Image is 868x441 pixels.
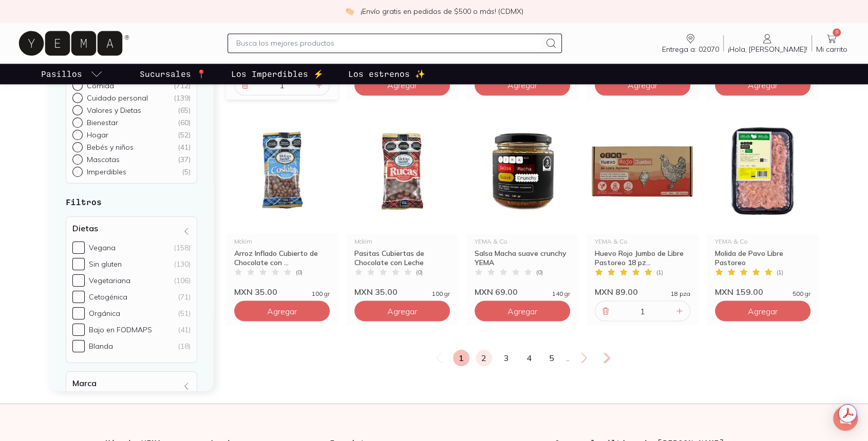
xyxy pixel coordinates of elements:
[354,286,398,296] span: MXN 35.00
[628,80,657,90] span: Agregar
[178,292,191,302] div: (71)
[715,75,810,95] button: Agregar
[87,106,141,115] p: Valores y Dietas
[777,269,783,275] span: ( 1 )
[354,248,450,267] div: Pasitas Cubiertas de Chocolate con Leche
[587,108,699,296] a: 34179-huevo-rojo-jumbo-de-libre-pastoreo-yema-1aYEMA & CoHuevo Rojo Jumbo de Libre Pastoreo 18 pz...
[816,45,847,54] span: Mi carrito
[72,258,85,270] input: Sin gluten(130)
[87,130,108,139] p: Hogar
[656,269,663,275] span: ( 1 )
[140,68,206,80] p: Sucursales 📍
[41,68,82,80] p: Pasillos
[178,118,191,127] div: ( 60 )
[87,155,120,164] p: Mascotas
[178,130,191,139] div: ( 52 )
[552,290,570,296] span: 140 gr
[66,197,102,207] strong: Filtros
[715,248,810,267] div: Molida de Pavo Libre Pastoreo
[72,324,85,336] input: Bajo en FODMAPS(41)
[792,290,810,296] span: 500 gr
[416,269,423,275] span: ( 0 )
[475,286,518,296] span: MXN 69.00
[346,64,427,84] a: Los estrenos ✨
[182,167,191,176] div: ( 5 )
[178,143,191,152] div: ( 41 )
[595,286,638,296] span: MXN 89.00
[658,32,723,54] a: Entrega a: 02070
[671,290,690,296] span: 18 pza
[312,290,330,296] span: 100 gr
[174,81,191,90] div: ( 712 )
[361,6,523,16] p: ¡Envío gratis en pedidos de $500 o más! (CDMX)
[595,238,690,244] div: YEMA & Co
[543,350,560,366] a: 5
[174,259,191,269] div: (130)
[354,238,450,244] div: Mckim
[507,80,537,90] span: Agregar
[715,238,810,244] div: YEMA & Co
[72,291,85,303] input: Cetogénica(71)
[475,300,570,321] button: Agregar
[87,167,126,176] p: Imperdibles
[812,32,852,54] a: 8Mi carrito
[87,118,118,127] p: Bienestar
[87,81,114,90] p: Comida
[87,143,134,152] p: Bebés y niños
[72,242,85,254] input: Vegana(158)
[536,269,543,275] span: ( 0 )
[66,216,197,363] div: Dietas
[72,307,85,319] input: Orgánica(51)
[662,45,719,54] span: Entrega a: 02070
[595,248,690,267] div: Huevo Rojo Jumbo de Libre Pastoreo 18 pz...
[587,108,699,234] img: 34179-huevo-rojo-jumbo-de-libre-pastoreo-yema-1a
[231,68,324,80] p: Los Imperdibles ⚡️
[595,75,690,95] button: Agregar
[234,248,330,267] div: Arroz Inflado Cubierto de Chocolate con ...
[715,300,810,321] button: Agregar
[226,108,338,296] a: 34184 arroz inflado cubierto de chocolate con leche mckimMckimArroz Inflado Cubierto de Chocolate...
[87,93,148,103] p: Cuidado personal
[387,80,417,90] span: Agregar
[498,350,515,366] a: 3
[178,342,191,351] div: (18)
[89,342,113,351] div: Blanda
[234,286,277,296] span: MXN 35.00
[724,32,812,54] a: ¡Hola, [PERSON_NAME]!
[72,274,85,287] input: Vegetariana(106)
[89,292,127,302] div: Cetogénica
[387,306,417,316] span: Agregar
[39,64,105,84] a: pasillo-todos-link
[174,93,191,103] div: ( 139 )
[833,406,858,431] div: Open Intercom Messenger
[236,37,540,49] input: Busca los mejores productos
[521,350,537,366] a: 4
[174,276,191,285] div: (106)
[174,243,191,252] div: (158)
[267,306,297,316] span: Agregar
[72,340,85,352] input: Blanda(18)
[72,223,98,233] h4: Dietas
[348,68,425,80] p: Los estrenos ✨
[748,80,778,90] span: Agregar
[89,276,130,285] div: Vegetariana
[178,309,191,318] div: (51)
[346,108,458,234] img: 34183 pasitas cubiertas de chocolate con leche mckim
[89,325,152,334] div: Bajo en FODMAPS
[466,108,578,296] a: 34117 salsa macha suave crunchy yemaYEMA & CoSalsa Macha suave crunchy YEMA(0)MXN 69.00140 gr
[226,108,338,234] img: 34184 arroz inflado cubierto de chocolate con leche mckim
[138,64,209,84] a: Sucursales 📍
[728,45,807,54] span: ¡Hola, [PERSON_NAME]!
[354,300,450,321] button: Agregar
[72,378,97,388] h4: Marca
[354,75,450,95] button: Agregar
[89,259,122,269] div: Sin gluten
[475,248,570,267] div: Salsa Macha suave crunchy YEMA
[748,306,778,316] span: Agregar
[234,300,330,321] button: Agregar
[345,7,354,16] img: check
[453,350,469,366] a: 1
[475,238,570,244] div: YEMA & Co
[476,350,492,366] a: 2
[833,28,841,36] span: 8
